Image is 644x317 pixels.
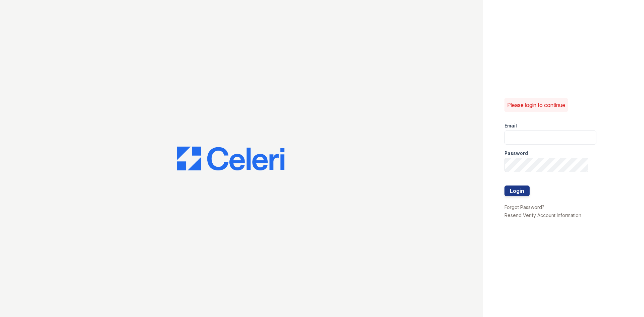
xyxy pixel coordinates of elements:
label: Email [504,122,517,129]
a: Resend Verify Account Information [504,212,581,218]
p: Please login to continue [507,101,565,109]
label: Password [504,150,528,157]
a: Forgot Password? [504,204,544,210]
img: CE_Logo_Blue-a8612792a0a2168367f1c8372b55b34899dd931a85d93a1a3d3e32e68fde9ad4.png [177,147,284,171]
button: Login [504,186,530,196]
